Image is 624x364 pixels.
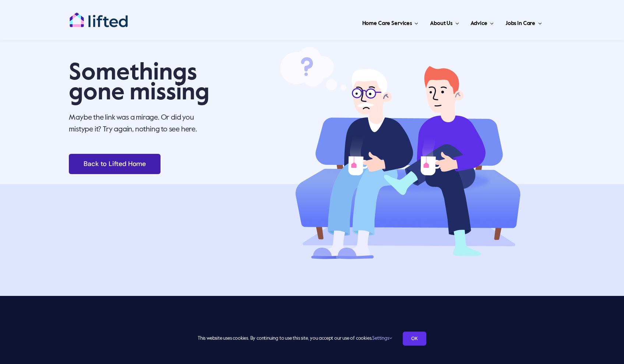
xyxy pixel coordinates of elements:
p: Maybe the link was a mirage. Or did you mistype it? Try again, nothing to see here. [69,112,218,135]
span: Jobs in Care [505,18,535,29]
a: OK [403,332,426,346]
a: Jobs in Care [503,11,544,33]
span: About Us [430,18,452,29]
span: This website uses cookies. By continuing to use this site, you accept our use of cookies. [198,333,392,344]
a: About Us [428,11,461,33]
span: Advice [470,18,487,29]
a: Advice [468,11,496,33]
span: Home Care Services [362,18,412,29]
img: Lifted 404 [279,44,521,259]
a: Back to Lifted Home [69,154,161,174]
a: Home Care Services [360,11,421,33]
p: Somethings gone missing [69,63,218,103]
a: Settings [372,336,392,341]
nav: Main Menu [152,11,544,33]
a: lifted-logo [69,12,128,20]
span: Back to Lifted Home [84,160,146,168]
